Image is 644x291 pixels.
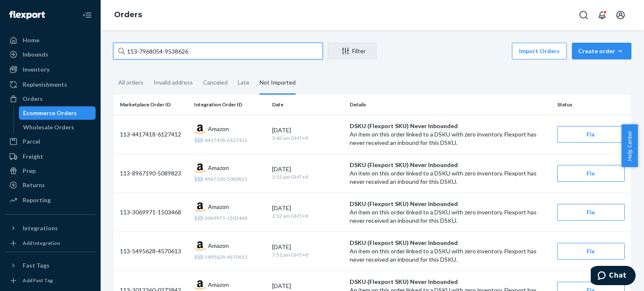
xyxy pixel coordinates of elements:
a: Freight [5,150,96,163]
div: [DATE] [272,243,343,251]
div: Parcel [23,137,40,146]
button: Fix [557,126,625,143]
button: Fix [557,204,625,221]
div: 113-5495628-4570613 [120,247,187,255]
th: Details [346,95,553,115]
a: Ecommerce Orders [19,106,96,120]
a: Add Integration [5,238,96,248]
p: DSKU (Flexport SKU) Never Inbounded [350,239,550,247]
div: 3:42 am GMT+8 [272,134,343,142]
a: Replenishments [5,78,96,91]
div: 3:12 am GMT+8 [272,212,343,220]
a: Add Fast Tag [5,276,96,286]
div: Inbounds [23,50,48,59]
p: An item on this order linked to a DSKU with zero inventory. Flexport has never received an inboun... [350,208,550,225]
div: Inventory [23,65,49,74]
div: Freight [23,152,43,161]
a: Orders [5,92,96,106]
p: An item on this order linked to a DSKU with zero inventory. Flexport has never received an inboun... [350,247,550,264]
button: Filter [328,43,377,59]
div: [DATE] [272,165,343,173]
div: Fast Tags [23,261,49,270]
button: Close Navigation [79,7,96,23]
a: Prep [5,164,96,178]
input: Search orders [113,43,323,59]
div: All orders [118,72,143,93]
div: -8967190-5089823 [194,175,265,183]
div: Wholesale Orders [23,123,74,131]
span: Amazon [208,125,229,133]
div: Late [238,72,249,93]
span: Amazon [208,203,229,211]
button: Fix [557,243,625,260]
a: Returns [5,178,96,192]
div: Orders [23,95,43,103]
button: Integrations [5,221,96,235]
th: Status [554,95,631,115]
p: An item on this order linked to a DSKU with zero inventory. Flexport has never received an inboun... [350,169,550,186]
div: [DATE] [272,282,343,290]
div: -4417418-6127412 [194,136,265,144]
p: DSKU (Flexport SKU) Never Inbounded [350,200,550,208]
th: Integration Order ID [191,95,268,115]
p: DSKU (Flexport SKU) Never Inbounded [350,122,550,130]
a: Reporting [5,193,96,207]
div: 3:12 am GMT+8 [272,173,343,181]
div: 113-8967190-5089823 [120,169,187,178]
a: Parcel [5,135,96,148]
th: Marketplace Order ID [113,95,191,115]
a: Home [5,33,96,47]
div: Filter [328,47,376,55]
div: -5495628-4570613 [194,253,265,260]
em: 113 [194,215,203,221]
button: Open account menu [612,7,629,23]
div: Not Imported [260,72,296,95]
img: Flexport logo [9,11,45,19]
ol: breadcrumbs [107,3,149,27]
a: Wholesale Orders [19,121,96,134]
div: Prep [23,167,36,175]
div: Replenishments [23,80,67,89]
a: Orders [114,10,142,19]
a: Inbounds [5,48,96,61]
em: 113 [194,176,203,182]
div: [DATE] [272,204,343,212]
p: DSKU (Flexport SKU) Never Inbounded [350,278,550,286]
iframe: Opens a widget where you can chat to one of our agents [591,266,636,287]
th: Date [269,95,346,115]
button: Fix [557,165,625,182]
em: 113 [194,137,203,143]
div: 113-3069971-1503468 [120,208,187,216]
div: Add Integration [23,239,60,247]
div: [DATE] [272,126,343,134]
div: Ecommerce Orders [23,109,77,117]
div: Integrations [23,224,58,232]
a: Inventory [5,63,96,76]
button: Open notifications [594,7,610,23]
p: DSKU (Flexport SKU) Never Inbounded [350,161,550,169]
div: 7:51 am GMT+8 [272,251,343,259]
div: Home [23,36,39,44]
button: Help Center [621,124,638,167]
div: 113-4417418-6127412 [120,130,187,139]
span: Amazon [208,281,229,289]
button: Open Search Box [575,7,592,23]
button: Fast Tags [5,259,96,272]
div: Returns [23,181,45,189]
p: An item on this order linked to a DSKU with zero inventory. Flexport has never received an inboun... [350,130,550,147]
div: -3069971-1503468 [194,214,265,221]
em: 113 [194,254,203,260]
div: Invalid address [153,72,193,93]
span: Amazon [208,164,229,172]
button: Create order [572,43,631,59]
button: Import Orders [512,43,567,59]
div: Create order [578,47,625,55]
div: Reporting [23,196,51,204]
div: Add Fast Tag [23,277,53,284]
span: Amazon [208,242,229,250]
div: Canceled [203,72,228,93]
